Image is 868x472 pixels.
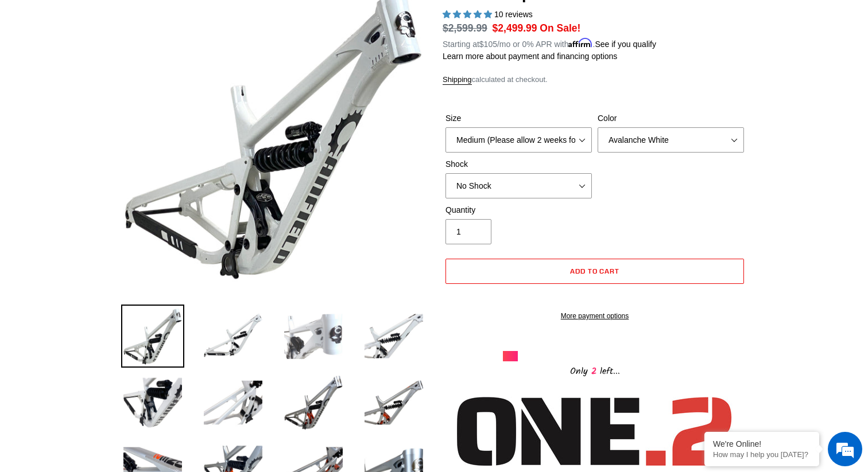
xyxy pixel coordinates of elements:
[445,204,592,216] label: Quantity
[201,305,265,368] img: Load image into Gallery viewer, ONE.2 Super Enduro - Frameset
[595,40,656,49] a: See if you qualify - Learn more about Affirm Financing (opens in modal)
[479,40,497,49] span: $105
[443,52,617,61] a: Learn more about payment and financing options
[713,450,811,459] p: How may I help you today?
[121,305,184,368] img: Load image into Gallery viewer, ONE.2 Super Enduro - Frameset
[598,112,744,124] label: Color
[201,371,265,434] img: Load image into Gallery viewer, ONE.2 Super Enduro - Frameset
[443,75,472,85] a: Shipping
[282,305,345,368] img: Load image into Gallery viewer, ONE.2 Super Enduro - Frameset
[540,21,580,36] span: On Sale!
[362,371,425,434] img: Load image into Gallery viewer, ONE.2 Super Enduro - Frameset
[282,371,345,434] img: Load image into Gallery viewer, ONE.2 Super Enduro - Frameset
[362,305,425,368] img: Load image into Gallery viewer, ONE.2 Super Enduro - Frameset
[443,22,487,34] s: $2,599.99
[121,371,184,434] img: Load image into Gallery viewer, ONE.2 Super Enduro - Frameset
[713,439,811,448] div: We're Online!
[493,22,537,34] span: $2,499.99
[445,112,592,124] label: Size
[588,364,600,379] span: 2
[445,158,592,170] label: Shock
[568,38,592,48] span: Affirm
[443,36,656,50] p: Starting at /mo or 0% APR with .
[570,267,620,275] span: Add to cart
[445,259,744,284] button: Add to cart
[443,74,747,85] div: calculated at checkout.
[445,311,744,321] a: More payment options
[494,10,533,19] span: 10 reviews
[443,10,494,19] span: 5.00 stars
[503,361,687,379] div: Only left...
